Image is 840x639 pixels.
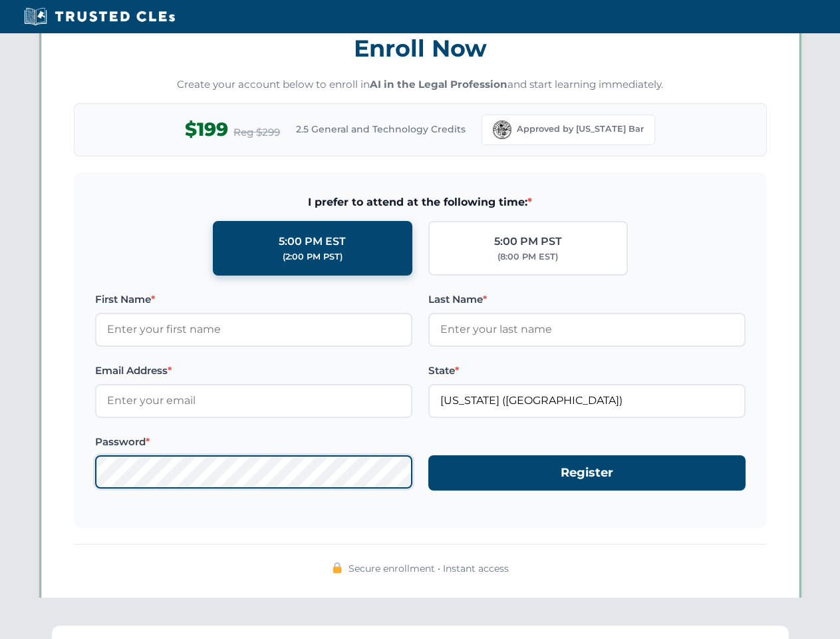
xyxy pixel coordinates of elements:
[494,233,562,250] div: 5:00 PM PST
[74,77,767,93] p: Create your account below to enroll in and start learning immediately.
[349,561,509,576] span: Secure enrollment • Instant access
[20,7,179,27] img: Trusted CLEs
[428,363,746,379] label: State
[233,124,280,140] span: Reg $299
[428,292,746,308] label: Last Name
[493,120,511,139] img: Florida Bar
[428,313,746,346] input: Enter your last name
[370,78,507,91] strong: AI in the Legal Profession
[332,562,343,573] img: 🔒
[74,27,767,69] h3: Enroll Now
[95,313,412,346] input: Enter your first name
[296,122,466,136] span: 2.5 General and Technology Credits
[95,292,412,308] label: First Name
[283,250,343,264] div: (2:00 PM PST)
[95,194,746,211] span: I prefer to attend at the following time:
[497,250,558,264] div: (8:00 PM EST)
[279,233,346,250] div: 5:00 PM EST
[517,122,644,136] span: Approved by [US_STATE] Bar
[95,384,412,417] input: Enter your email
[95,434,412,450] label: Password
[428,455,746,491] button: Register
[185,114,228,144] span: $199
[95,363,412,379] label: Email Address
[428,384,746,417] input: Florida (FL)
